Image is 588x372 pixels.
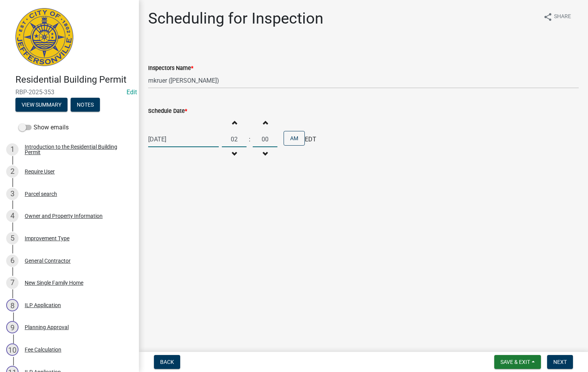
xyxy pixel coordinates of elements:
label: Inspectors Name [148,66,193,71]
wm-modal-confirm: Notes [71,102,100,108]
button: Notes [71,98,100,112]
div: Owner and Property Information [25,213,103,219]
div: Parcel search [25,191,57,197]
div: General Contractor [25,258,71,263]
span: Save & Exit [500,359,530,365]
div: Require User [25,169,55,174]
button: View Summary [15,98,68,112]
div: Improvement Type [25,236,69,241]
button: Save & Exit [494,355,541,369]
a: Edit [127,88,137,96]
div: 7 [6,277,19,289]
h4: Residential Building Permit [15,74,133,85]
button: Back [154,355,180,369]
div: 3 [6,188,19,200]
div: : [247,135,253,144]
div: 1 [6,143,19,156]
span: EDT [305,135,316,144]
i: share [543,12,553,22]
button: Next [547,355,573,369]
h1: Scheduling for Inspection [148,9,323,28]
div: ILP Application [25,302,61,308]
div: 2 [6,165,19,178]
div: 4 [6,210,19,222]
input: mm/dd/yyyy [148,131,219,147]
div: Planning Approval [25,324,69,330]
span: RBP-2025-353 [15,88,123,96]
div: Fee Calculation [25,347,61,352]
input: Minutes [253,131,277,147]
span: Next [553,359,567,365]
span: Back [160,359,174,365]
div: 6 [6,255,19,267]
div: Introduction to the Residential Building Permit [25,144,127,155]
div: 5 [6,232,19,245]
label: Schedule Date [148,109,187,114]
button: AM [284,131,305,146]
div: 8 [6,299,19,311]
div: 10 [6,343,19,356]
input: Hours [222,131,247,147]
button: shareShare [537,9,577,24]
label: Show emails [19,123,69,132]
div: New Single Family Home [25,280,83,285]
div: 9 [6,321,19,333]
wm-modal-confirm: Summary [15,102,68,108]
span: Share [554,12,571,22]
img: City of Jeffersonville, Indiana [15,8,73,66]
wm-modal-confirm: Edit Application Number [127,88,137,96]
